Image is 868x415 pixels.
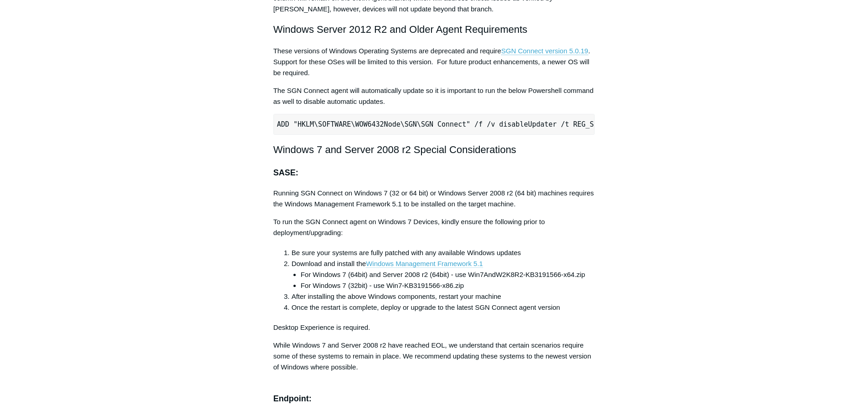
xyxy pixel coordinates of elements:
[292,292,501,300] span: After installing the above Windows components, restart your machine
[292,260,366,267] span: Download and install the
[273,323,370,331] span: Desktop Experience is required.
[273,166,595,179] h3: SASE:
[273,114,595,135] pre: REG ADD "HKLM\SOFTWARE\WOW6432Node\SGN\SGN Connect" /f /v disableUpdater /t REG_SZ /d 1
[273,21,595,37] h2: Windows Server 2012 R2 and Older Agent Requirements
[273,341,591,371] span: While Windows 7 and Server 2008 r2 have reached EOL, we understand that certain scenarios require...
[301,271,585,278] span: For Windows 7 (64bit) and Server 2008 r2 (64bit) - use Win7AndW2K8R2-KB3191566-x64.zip
[273,379,595,406] h3: Endpoint:
[273,216,595,238] p: To run the SGN Connect agent on Windows 7 Devices, kindly ensure the following prior to deploymen...
[273,46,595,78] p: These versions of Windows Operating Systems are deprecated and require . Support for these OSes w...
[292,303,560,311] span: Once the restart is complete, deploy or upgrade to the latest SGN Connect agent version
[501,47,588,55] a: SGN Connect version 5.0.19
[292,249,521,256] span: Be sure your systems are fully patched with any available Windows updates
[301,282,464,289] span: For Windows 7 (32bit) - use Win7-KB3191566-x86.zip
[273,142,595,158] h2: Windows 7 and Server 2008 r2 Special Considerations
[366,260,483,268] a: Windows Management Framework 5.1
[273,188,595,210] p: Running SGN Connect on Windows 7 (32 or 64 bit) or Windows Server 2008 r2 (64 bit) machines requi...
[273,85,595,107] p: The SGN Connect agent will automatically update so it is important to run the below Powershell co...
